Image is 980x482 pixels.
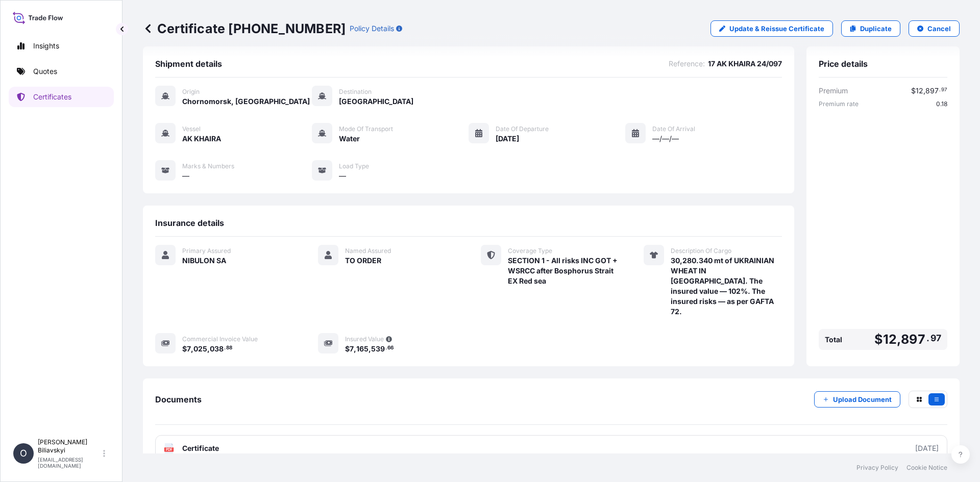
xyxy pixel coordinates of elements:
a: Quotes [9,61,114,82]
span: O [20,448,27,459]
a: Duplicate [841,20,900,37]
span: 539 [371,345,385,352]
span: 30,280.340 mt of UKRAINIAN WHEAT IN [GEOGRAPHIC_DATA]. The insured value — 102%. The insured risk... [671,256,782,317]
span: Insurance details [155,218,224,228]
span: 12 [883,333,897,346]
p: Certificates [33,92,71,102]
span: Premium rate [819,100,859,108]
span: . [385,346,387,350]
a: Certificates [9,87,114,107]
span: 7 [187,345,191,352]
span: Mode of Transport [339,125,393,133]
text: PDF [166,448,173,451]
span: Marks & Numbers [182,162,234,170]
span: , [191,345,193,352]
span: — [339,171,346,181]
span: Destination [339,88,372,96]
span: [GEOGRAPHIC_DATA] [339,96,413,107]
span: Coverage Type [508,247,552,255]
span: $ [874,333,883,346]
span: 88 [226,346,232,350]
p: Certificate [PHONE_NUMBER] [143,20,346,37]
span: TO ORDER [345,256,381,266]
span: Primary Assured [182,247,231,255]
span: $ [182,345,187,352]
a: Cookie Notice [906,464,947,472]
p: Update & Reissue Certificate [729,23,824,34]
button: Cancel [909,20,960,37]
a: Insights [9,36,114,56]
p: [PERSON_NAME] Biliavskyi [38,438,101,454]
span: 897 [925,87,939,94]
span: [DATE] [496,134,519,144]
span: Reference : [669,59,705,69]
span: NIBULON SA [182,256,226,266]
span: Shipment details [155,59,222,69]
span: 165 [356,345,369,352]
p: Cancel [927,23,951,34]
span: Insured Value [345,335,384,343]
span: 038 [210,345,224,352]
span: . [939,88,941,92]
span: 0.18 [936,100,947,108]
p: Duplicate [860,23,892,34]
span: $ [911,87,916,94]
span: 97 [930,335,941,341]
span: 897 [901,333,925,346]
span: . [224,346,226,350]
span: Description Of Cargo [671,247,731,255]
span: — [182,171,189,181]
a: Update & Reissue Certificate [710,20,833,37]
span: AK KHAIRA [182,134,221,144]
span: Certificate [182,443,219,453]
button: Upload Document [814,391,900,408]
span: 66 [387,346,394,350]
span: Vessel [182,125,201,133]
span: 12 [916,87,923,94]
p: Quotes [33,66,57,77]
span: Named Assured [345,247,391,255]
span: Price details [819,59,868,69]
span: 7 [350,345,354,352]
div: [DATE] [915,443,939,453]
span: , [207,345,210,352]
span: , [897,333,901,346]
span: , [354,345,356,352]
span: Date of Arrival [652,125,695,133]
a: Privacy Policy [856,464,898,472]
span: Water [339,134,360,144]
span: 97 [941,88,947,92]
span: 025 [193,345,207,352]
a: PDFCertificate[DATE] [155,435,947,462]
p: Upload Document [833,394,892,404]
span: Chornomorsk, [GEOGRAPHIC_DATA] [182,96,310,107]
p: Insights [33,41,59,51]
span: Load Type [339,162,369,170]
span: Documents [155,394,202,404]
span: 17 AK KHAIRA 24/097 [708,59,782,69]
p: Policy Details [350,23,394,34]
span: Commercial Invoice Value [182,335,258,343]
span: , [923,87,925,94]
span: , [369,345,371,352]
span: Premium [819,86,848,96]
p: [EMAIL_ADDRESS][DOMAIN_NAME] [38,456,101,469]
span: Origin [182,88,200,96]
span: SECTION 1 - All risks INC GOT + WSRCC after Bosphorus Strait EX Red sea [508,256,619,286]
span: —/—/— [652,134,679,144]
span: $ [345,345,350,352]
span: . [926,335,929,341]
span: Total [825,335,842,345]
span: Date of Departure [496,125,549,133]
